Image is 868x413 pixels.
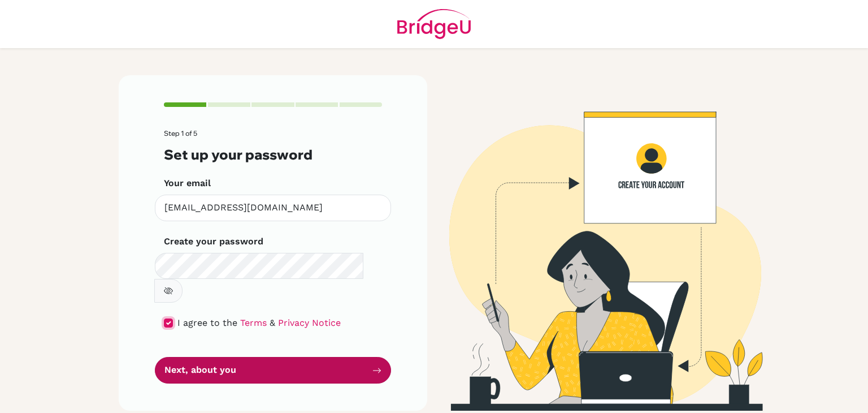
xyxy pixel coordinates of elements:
label: Create your password [164,235,263,248]
a: Privacy Notice [278,317,341,328]
a: Terms [240,317,267,328]
label: Your email [164,177,211,190]
span: Step 1 of 5 [164,129,197,137]
input: Insert your email* [155,195,391,221]
span: I agree to the [177,317,237,328]
h3: Set up your password [164,147,382,163]
button: Next, about you [155,357,391,384]
span: & [270,317,275,328]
